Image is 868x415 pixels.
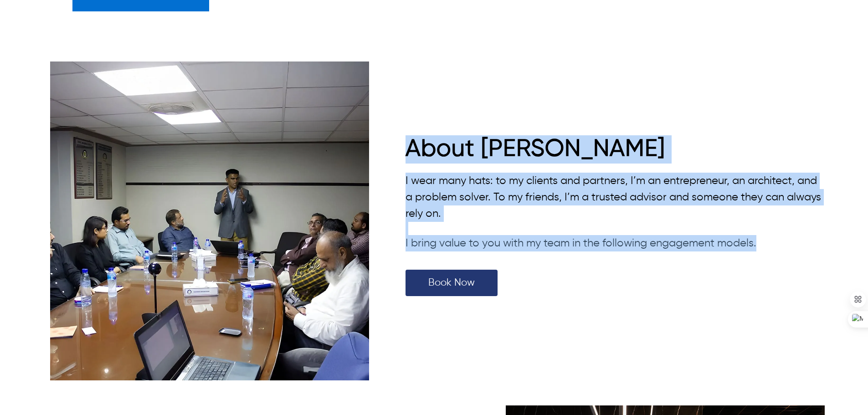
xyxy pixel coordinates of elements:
[406,270,498,296] a: Book Now
[50,61,369,380] img: about-ahmad
[406,238,756,249] span: I bring value to you with my team in the following engagement models.
[406,135,825,164] h1: About [PERSON_NAME]
[406,173,825,222] p: I wear many hats: to my clients and partners, I’m an entrepreneur, an architect, and a problem so...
